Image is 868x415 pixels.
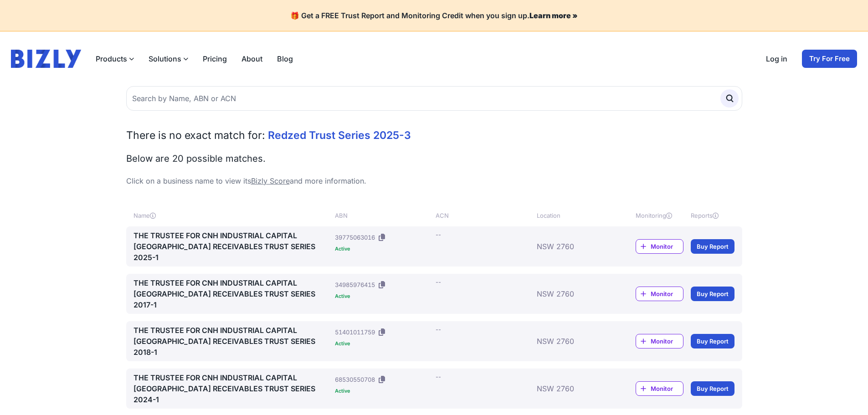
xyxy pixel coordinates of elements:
[766,53,787,64] a: Log in
[802,50,857,68] a: Try For Free
[691,287,734,301] a: Buy Report
[335,246,432,251] div: Active
[636,334,683,348] a: Monitor
[529,11,578,20] a: Learn more »
[335,233,375,242] div: 39775063016
[134,325,332,358] a: THE TRUSTEE FOR CNH INDUSTRIAL CAPITAL [GEOGRAPHIC_DATA] RECEIVABLES TRUST SERIES 2018-1
[537,211,609,220] div: Location
[436,325,441,334] div: --
[335,328,375,337] div: 51401011759
[537,277,609,310] div: NSW 2760
[251,176,290,185] a: Bizly Score
[149,53,188,64] button: Solutions
[636,287,683,301] a: Monitor
[126,153,266,164] span: Below are 20 possible matches.
[537,230,609,263] div: NSW 2760
[134,372,332,405] a: THE TRUSTEE FOR CNH INDUSTRIAL CAPITAL [GEOGRAPHIC_DATA] RECEIVABLES TRUST SERIES 2024-1
[126,175,742,186] p: Click on a business name to view its and more information.
[335,294,432,299] div: Active
[436,211,533,220] div: ACN
[335,280,375,289] div: 34985976415
[11,11,857,20] h4: 🎁 Get a FREE Trust Report and Monitoring Credit when you sign up.
[335,389,432,394] div: Active
[134,211,332,220] div: Name
[691,211,734,220] div: Reports
[691,239,734,254] a: Buy Report
[335,341,432,346] div: Active
[651,242,683,251] span: Monitor
[691,334,734,348] a: Buy Report
[636,381,683,396] a: Monitor
[537,325,609,358] div: NSW 2760
[134,230,332,263] a: THE TRUSTEE FOR CNH INDUSTRIAL CAPITAL [GEOGRAPHIC_DATA] RECEIVABLES TRUST SERIES 2025-1
[335,211,432,220] div: ABN
[436,230,441,239] div: --
[241,53,262,64] a: About
[537,372,609,405] div: NSW 2760
[96,53,134,64] button: Products
[691,381,734,396] a: Buy Report
[126,86,742,111] input: Search by Name, ABN or ACN
[651,337,683,346] span: Monitor
[651,289,683,298] span: Monitor
[436,372,441,381] div: --
[335,375,375,384] div: 68530550708
[636,211,683,220] div: Monitoring
[134,277,332,310] a: THE TRUSTEE FOR CNH INDUSTRIAL CAPITAL [GEOGRAPHIC_DATA] RECEIVABLES TRUST SERIES 2017-1
[126,129,265,142] span: There is no exact match for:
[636,239,683,254] a: Monitor
[436,277,441,287] div: --
[268,129,411,142] span: Redzed Trust Series 2025-3
[651,384,683,393] span: Monitor
[203,53,227,64] a: Pricing
[277,53,293,64] a: Blog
